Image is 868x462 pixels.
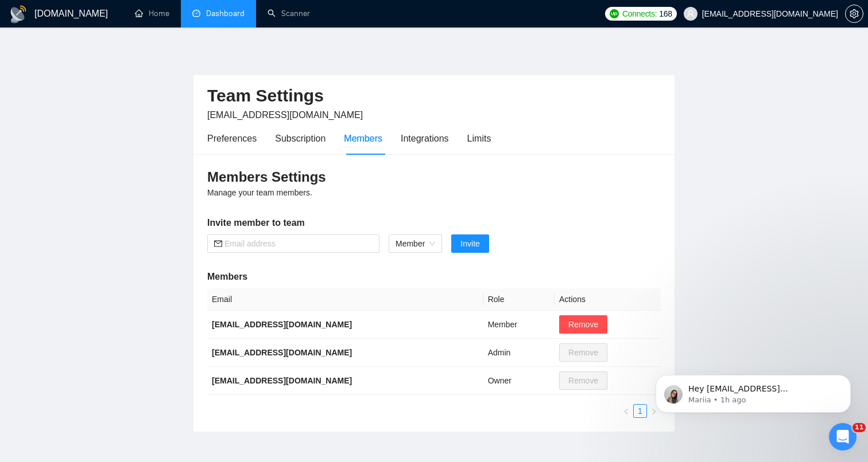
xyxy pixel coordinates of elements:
[483,367,555,395] td: Owner
[401,131,449,146] div: Integrations
[623,408,630,415] span: left
[192,9,245,18] a: dashboardDashboard
[268,9,310,18] a: searchScanner
[214,240,222,248] span: mail
[467,131,491,146] div: Limits
[50,44,198,54] p: Message from Mariia, sent 1h ago
[483,288,555,311] th: Role
[659,7,672,20] span: 168
[483,311,555,339] td: Member
[207,168,661,186] h3: Members Settings
[207,131,257,146] div: Preferences
[396,235,435,252] span: Member
[483,339,555,367] td: Admin
[207,84,661,108] h2: Team Settings
[207,216,661,230] h5: Invite member to team
[619,404,633,418] li: Previous Page
[451,234,489,253] button: Invite
[275,131,325,146] div: Subscription
[555,288,661,311] th: Actions
[460,237,479,250] span: Invite
[207,288,483,311] th: Email
[638,351,868,431] iframe: Intercom notifications message
[852,423,866,432] span: 11
[829,423,857,451] iframe: Intercom live chat
[212,320,352,329] b: [EMAIL_ADDRESS][DOMAIN_NAME]
[634,405,646,417] a: 1
[344,131,382,146] div: Members
[845,5,863,23] button: setting
[846,9,863,18] span: setting
[9,5,28,24] img: logo
[212,348,352,357] b: [EMAIL_ADDRESS][DOMAIN_NAME]
[224,237,373,250] input: Email address
[212,376,352,385] b: [EMAIL_ADDRESS][DOMAIN_NAME]
[50,33,195,190] span: Hey [EMAIL_ADDRESS][DOMAIN_NAME], Looks like your Upwork agency vymir42 ran out of connects. We r...
[633,404,647,418] li: 1
[207,110,363,120] span: [EMAIL_ADDRESS][DOMAIN_NAME]
[622,7,657,20] span: Connects:
[619,404,633,418] button: left
[687,10,695,18] span: user
[559,315,607,334] button: Remove
[568,318,598,331] span: Remove
[845,9,863,18] a: setting
[207,270,661,284] h5: Members
[135,9,169,18] a: homeHome
[610,9,619,18] img: upwork-logo.png
[207,188,312,197] span: Manage your team members.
